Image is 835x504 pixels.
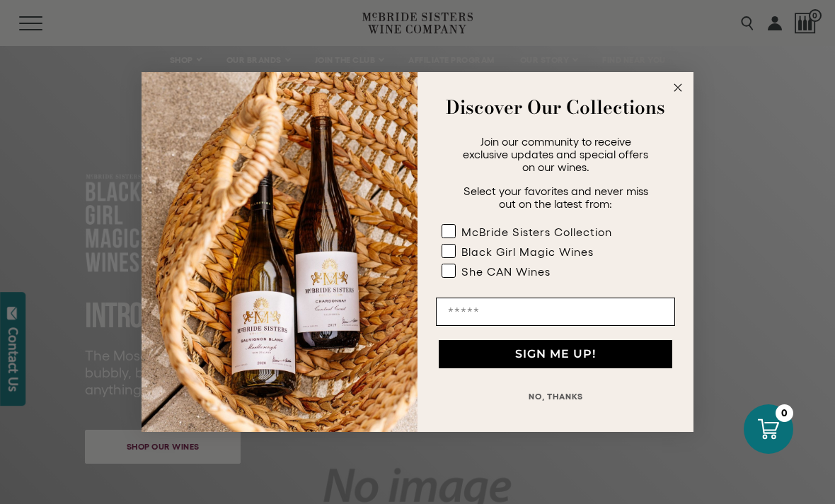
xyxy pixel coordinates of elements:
[439,340,672,368] button: SIGN ME UP!
[463,135,648,173] span: Join our community to receive exclusive updates and special offers on our wines.
[461,265,551,278] div: She CAN Wines
[436,382,675,411] button: NO, THANKS
[776,404,793,422] div: 0
[461,245,594,258] div: Black Girl Magic Wines
[142,72,417,432] img: 42653730-7e35-4af7-a99d-12bf478283cf.jpeg
[669,79,686,96] button: Close dialog
[461,225,612,238] div: McBride Sisters Collection
[436,298,675,326] input: Email
[446,93,665,121] strong: Discover Our Collections
[463,184,648,210] span: Select your favorites and never miss out on the latest from:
